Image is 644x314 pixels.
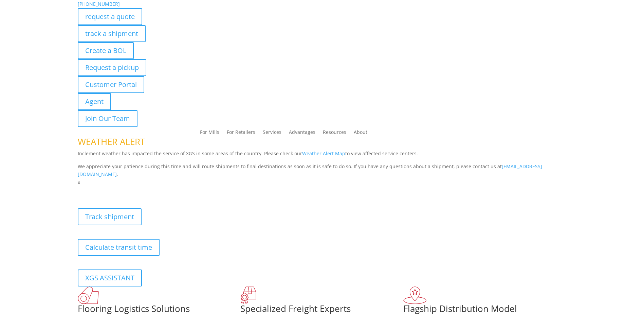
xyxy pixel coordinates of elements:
a: Weather Alert Map [302,150,345,157]
a: Request a pickup [78,59,146,76]
a: [PHONE_NUMBER] [78,1,120,7]
a: Resources [323,130,346,137]
a: track a shipment [78,25,146,42]
p: x [78,178,567,187]
p: We appreciate your patience during this time and will route shipments to final destinations as so... [78,162,567,179]
a: Calculate transit time [78,239,160,256]
a: Customer Portal [78,76,144,93]
img: xgs-icon-total-supply-chain-intelligence-red [78,286,99,304]
a: Services [263,130,281,137]
a: Create a BOL [78,42,134,59]
a: Join Our Team [78,110,137,127]
p: Inclement weather has impacted the service of XGS in some areas of the country. Please check our ... [78,150,567,162]
a: Track shipment [78,208,142,225]
a: XGS ASSISTANT [78,269,142,286]
a: Advantages [289,130,315,137]
a: For Mills [200,130,219,137]
b: Visibility, transparency, and control for your entire supply chain. [78,188,229,194]
a: About [354,130,367,137]
img: xgs-icon-flagship-distribution-model-red [403,286,427,304]
a: For Retailers [227,130,255,137]
a: Agent [78,93,111,110]
a: request a quote [78,8,142,25]
img: xgs-icon-focused-on-flooring-red [240,286,256,304]
span: WEATHER ALERT [78,136,145,148]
